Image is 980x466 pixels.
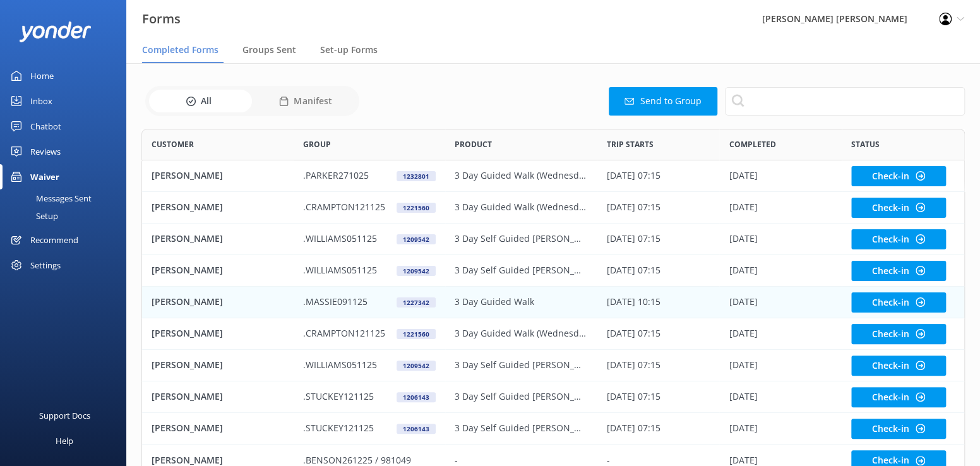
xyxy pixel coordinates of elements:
[141,413,965,445] div: row
[30,139,61,164] div: Reviews
[851,292,946,313] button: Check-in
[606,358,660,372] p: [DATE] 07:15
[141,318,965,350] div: row
[30,227,78,253] div: Recommend
[141,287,965,318] div: row
[152,200,223,214] p: [PERSON_NAME]
[141,350,965,381] div: row
[30,114,61,139] div: Chatbot
[320,44,378,56] span: Set-up Forms
[729,169,757,182] p: [DATE]
[397,297,436,308] div: 1227342
[729,232,757,246] p: [DATE]
[303,326,385,340] p: .CRAMPTON121125
[455,421,587,435] p: 3 Day Self Guided [PERSON_NAME] Walk (Wednesdays)
[606,138,653,150] span: Trip starts
[30,63,54,88] div: Home
[141,192,965,224] div: row
[729,358,757,372] p: [DATE]
[455,390,587,403] p: 3 Day Self Guided [PERSON_NAME] Walk (Wednesdays)
[455,232,587,246] p: 3 Day Self Guided [PERSON_NAME] Walk (Wednesdays)
[303,200,385,214] p: .CRAMPTON121125
[141,160,965,192] div: row
[851,138,880,150] span: Status
[242,44,296,56] span: Groups Sent
[303,263,377,277] p: .WILLIAMS051125
[152,421,223,435] p: [PERSON_NAME]
[56,428,73,453] div: Help
[729,200,757,214] p: [DATE]
[851,324,946,344] button: Check-in
[8,189,126,207] a: Messages Sent
[152,138,194,150] span: Customer
[30,164,59,189] div: Waiver
[8,207,126,225] a: Setup
[609,87,717,116] button: Send to Group
[303,138,331,150] span: Group
[152,390,223,403] p: [PERSON_NAME]
[455,358,587,372] p: 3 Day Self Guided [PERSON_NAME] Walk (Wednesdays)
[141,255,965,287] div: row
[397,329,436,339] div: 1221560
[142,44,218,56] span: Completed Forms
[152,169,223,182] p: [PERSON_NAME]
[397,392,436,402] div: 1206143
[8,207,58,225] div: Setup
[39,403,90,428] div: Support Docs
[8,189,92,207] div: Messages Sent
[455,295,534,309] p: 3 Day Guided Walk
[303,390,374,403] p: .STUCKEY121125
[455,138,492,150] span: Product
[729,390,757,403] p: [DATE]
[606,232,660,246] p: [DATE] 07:15
[606,421,660,435] p: [DATE] 07:15
[851,229,946,249] button: Check-in
[606,200,660,214] p: [DATE] 07:15
[606,295,660,309] p: [DATE] 10:15
[729,138,775,150] span: Completed
[397,203,436,213] div: 1221560
[397,266,436,276] div: 1209542
[455,169,587,182] p: 3 Day Guided Walk (Wednesdays)
[455,200,587,214] p: 3 Day Guided Walk (Wednesdays)
[142,9,181,29] h3: Forms
[397,361,436,371] div: 1209542
[851,166,946,186] button: Check-in
[606,390,660,403] p: [DATE] 07:15
[397,424,436,434] div: 1206143
[729,421,757,435] p: [DATE]
[30,253,61,278] div: Settings
[606,169,660,182] p: [DATE] 07:15
[19,21,92,42] img: yonder-white-logo.png
[606,263,660,277] p: [DATE] 07:15
[152,263,223,277] p: [PERSON_NAME]
[851,261,946,281] button: Check-in
[455,263,587,277] p: 3 Day Self Guided [PERSON_NAME] Walk (Wednesdays)
[729,295,757,309] p: [DATE]
[303,232,377,246] p: .WILLIAMS051125
[455,326,587,340] p: 3 Day Guided Walk (Wednesdays)
[606,326,660,340] p: [DATE] 07:15
[152,326,223,340] p: [PERSON_NAME]
[303,358,377,372] p: .WILLIAMS051125
[152,295,223,309] p: [PERSON_NAME]
[397,171,436,181] div: 1232801
[303,169,369,182] p: .PARKER271025
[397,234,436,244] div: 1209542
[141,381,965,413] div: row
[851,387,946,407] button: Check-in
[152,358,223,372] p: [PERSON_NAME]
[141,224,965,255] div: row
[152,232,223,246] p: [PERSON_NAME]
[851,198,946,218] button: Check-in
[729,263,757,277] p: [DATE]
[851,355,946,376] button: Check-in
[30,88,52,114] div: Inbox
[729,326,757,340] p: [DATE]
[303,421,374,435] p: .STUCKEY121125
[303,295,367,309] p: .MASSIE091125
[851,419,946,439] button: Check-in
